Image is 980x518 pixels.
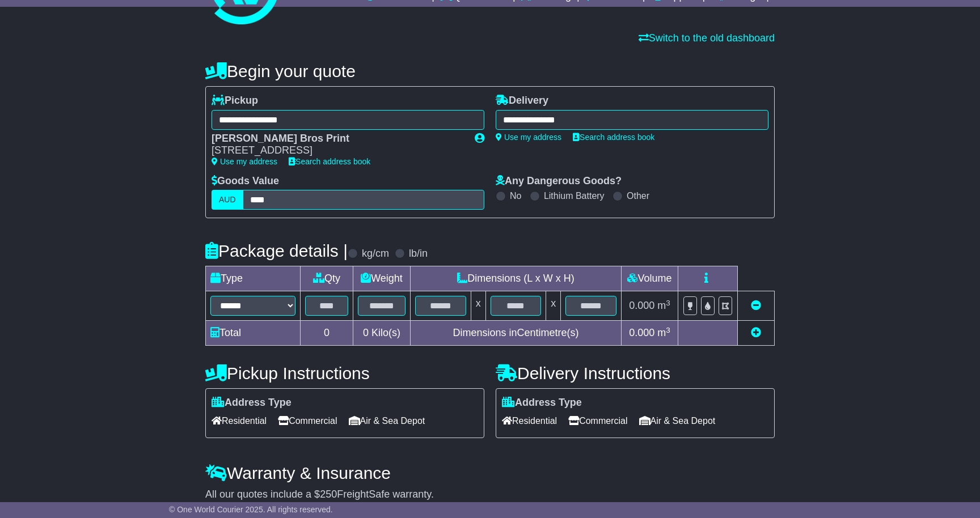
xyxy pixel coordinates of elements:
[205,62,775,80] h4: Begin your quote
[301,266,353,291] td: Qty
[502,397,582,409] label: Address Type
[212,397,292,409] label: Address Type
[666,299,670,307] sup: 3
[409,248,428,260] label: lb/in
[496,133,561,142] a: Use my address
[410,266,621,291] td: Dimensions (L x W x H)
[278,412,337,430] span: Commercial
[629,300,654,311] span: 0.000
[169,505,333,514] span: © One World Courier 2025. All rights reserved.
[751,327,761,338] a: Add new item
[751,300,761,311] a: Remove this item
[544,190,605,201] label: Lithium Battery
[666,326,670,334] sup: 3
[621,266,678,291] td: Volume
[496,95,548,107] label: Delivery
[657,300,670,311] span: m
[206,266,301,291] td: Type
[363,327,369,338] span: 0
[496,175,622,188] label: Any Dangerous Goods?
[205,241,348,260] h4: Package details |
[212,175,279,188] label: Goods Value
[212,95,258,107] label: Pickup
[568,412,627,430] span: Commercial
[627,190,649,201] label: Other
[546,291,561,321] td: x
[212,133,463,145] div: [PERSON_NAME] Bros Print
[573,133,654,142] a: Search address book
[301,321,353,346] td: 0
[205,489,775,501] div: All our quotes include a $ FreightSafe warranty.
[212,190,243,210] label: AUD
[639,412,716,430] span: Air & Sea Depot
[410,321,621,346] td: Dimensions in Centimetre(s)
[639,32,775,44] a: Switch to the old dashboard
[320,489,337,500] span: 250
[510,190,521,201] label: No
[629,327,654,338] span: 0.000
[206,321,301,346] td: Total
[496,364,775,383] h4: Delivery Instructions
[362,248,389,260] label: kg/cm
[205,364,484,383] h4: Pickup Instructions
[205,464,775,482] h4: Warranty & Insurance
[657,327,670,338] span: m
[212,145,463,157] div: [STREET_ADDRESS]
[353,266,411,291] td: Weight
[502,412,557,430] span: Residential
[349,412,425,430] span: Air & Sea Depot
[212,157,277,166] a: Use my address
[289,157,370,166] a: Search address book
[471,291,485,321] td: x
[212,412,267,430] span: Residential
[353,321,411,346] td: Kilo(s)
